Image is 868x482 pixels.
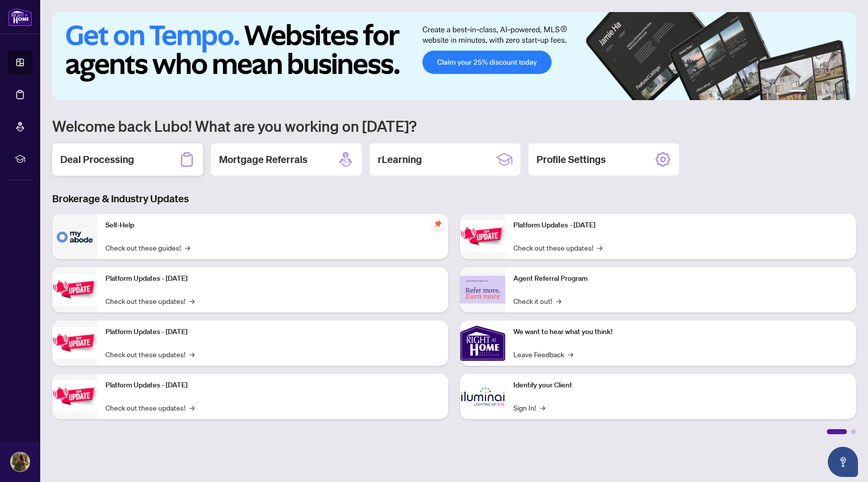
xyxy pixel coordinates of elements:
a: Check out these updates!→ [513,242,602,253]
h2: Mortgage Referrals [219,152,307,167]
a: Leave Feedback→ [513,349,573,360]
img: Profile Icon [11,452,30,471]
a: Check out these updates!→ [105,402,194,413]
img: Slide 0 [52,12,856,100]
h1: Welcome back Lubo! What are you working on [DATE]? [52,116,856,135]
button: 3 [818,90,822,94]
p: Self-Help [105,220,440,231]
p: Agent Referral Program [513,273,848,284]
img: Platform Updates - July 21, 2025 [52,327,97,359]
a: Check out these updates!→ [105,295,194,306]
button: 5 [834,90,838,94]
button: 4 [826,90,830,94]
p: Platform Updates - [DATE] [513,220,848,231]
span: pushpin [432,218,444,230]
img: Agent Referral Program [460,276,505,303]
p: Platform Updates - [DATE] [105,273,440,284]
img: Platform Updates - June 23, 2025 [460,220,505,252]
span: → [189,349,194,360]
a: Check it out!→ [513,295,561,306]
h2: rLearning [378,152,422,167]
p: We want to hear what you think! [513,327,848,338]
img: We want to hear what you think! [460,320,505,366]
img: logo [8,8,32,26]
span: → [597,242,602,253]
img: Self-Help [52,214,97,259]
button: 1 [790,90,806,94]
span: → [540,402,545,413]
p: Identify your Client [513,380,848,391]
button: Open asap [828,447,858,477]
span: → [185,242,190,253]
span: → [568,349,573,360]
a: Check out these updates!→ [105,349,194,360]
p: Platform Updates - [DATE] [105,327,440,338]
h3: Brokerage & Industry Updates [52,192,856,206]
span: → [189,402,194,413]
button: 6 [842,90,846,94]
span: → [556,295,561,306]
button: 2 [810,90,814,94]
img: Platform Updates - September 16, 2025 [52,274,97,305]
img: Platform Updates - July 8, 2025 [52,380,97,412]
a: Check out these guides!→ [105,242,190,253]
img: Identify your Client [460,374,505,419]
span: → [189,295,194,306]
h2: Deal Processing [60,152,134,167]
p: Platform Updates - [DATE] [105,380,440,391]
a: Sign In!→ [513,402,545,413]
h2: Profile Settings [536,152,606,167]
